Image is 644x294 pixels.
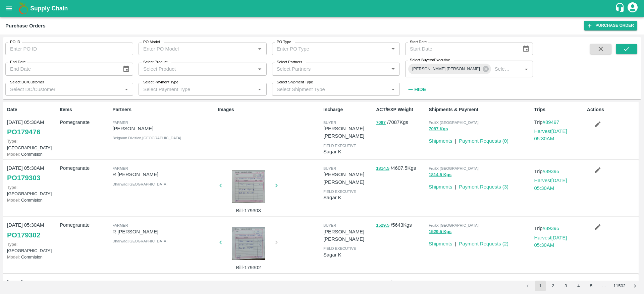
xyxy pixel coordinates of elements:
[376,279,426,286] p: / 7030 Kgs
[492,65,512,73] input: Select Buyers/Executive
[141,65,253,73] input: Select Product
[7,229,40,241] a: PO179302
[376,106,426,113] p: ACT/EXP Weight
[143,80,178,85] label: Select Payment Type
[7,198,20,203] span: Model:
[323,148,373,155] p: Sagar K
[429,166,479,170] span: FruitX [GEOGRAPHIC_DATA]
[274,65,387,73] input: Select Partners
[17,2,30,15] img: logo
[7,138,57,151] p: [GEOGRAPHIC_DATA]
[535,281,546,291] button: page 1
[7,172,40,184] a: PO179303
[7,164,57,172] p: [DATE] 05:30AM
[376,279,389,286] button: 7552.5
[376,222,389,229] button: 1529.5
[408,66,484,73] span: [PERSON_NAME] [PERSON_NAME]
[60,279,110,286] p: Pomegranate
[7,139,17,144] span: Type:
[376,119,426,126] p: / 7087 Kgs
[112,182,167,186] span: Dharwad , [GEOGRAPHIC_DATA]
[560,281,571,291] button: Go to page 3
[218,106,321,113] p: Images
[112,171,215,178] p: R [PERSON_NAME]
[112,239,167,243] span: Dharwad , [GEOGRAPHIC_DATA]
[323,166,336,170] span: buyer
[611,281,628,291] button: Go to page 11502
[112,106,215,113] p: Partners
[60,221,110,229] p: Pomegranate
[255,65,264,73] button: Open
[7,184,57,197] p: [GEOGRAPHIC_DATA]
[255,85,264,94] button: Open
[630,281,640,291] button: Go to next page
[7,242,17,247] span: Type:
[459,138,508,144] a: Payment Requests (0)
[7,119,57,126] p: [DATE] 05:30AM
[141,85,245,93] input: Select Payment Type
[223,207,274,214] p: Bill-179303
[122,85,131,94] button: Open
[112,136,181,140] span: Belgaum Division , [GEOGRAPHIC_DATA]
[627,1,639,15] div: account of current user
[586,281,597,291] button: Go to page 5
[429,223,479,227] span: FruitX [GEOGRAPHIC_DATA]
[543,226,559,231] a: #89395
[522,65,531,73] button: Open
[141,45,245,53] input: Enter PO Model
[534,168,584,175] p: Trip
[408,64,491,74] div: [PERSON_NAME] [PERSON_NAME]
[534,235,567,248] a: Harvest[DATE] 05:30AM
[7,197,57,203] p: Commision
[120,63,132,75] button: Choose date
[429,121,479,125] span: FruitX [GEOGRAPHIC_DATA]
[112,125,215,132] p: [PERSON_NAME]
[60,106,110,113] p: Items
[7,254,57,260] p: Commision
[277,60,302,65] label: Select Partners
[143,40,160,45] label: PO Model
[405,84,428,95] button: Hide
[521,281,641,291] nav: pagination navigation
[323,171,373,186] p: [PERSON_NAME] [PERSON_NAME]
[323,246,356,250] span: field executive
[1,1,17,16] button: open drawer
[112,166,128,170] span: Farmer
[534,129,567,141] a: Harvest[DATE] 05:30AM
[543,169,559,174] a: #89395
[376,119,386,127] button: 7087
[7,254,20,260] span: Model:
[323,106,373,113] p: Incharge
[223,264,274,271] p: Bill-179302
[323,190,356,194] span: field executive
[410,58,450,63] label: Select Buyers/Executive
[429,228,451,236] button: 1529.5 Kgs
[7,241,57,254] p: [GEOGRAPHIC_DATA]
[459,241,508,246] a: Payment Requests (2)
[7,151,57,157] p: Commision
[274,45,378,53] input: Enter PO Type
[615,2,627,14] div: customer-support
[7,221,57,229] p: [DATE] 05:30AM
[323,125,373,140] p: [PERSON_NAME] [PERSON_NAME]
[452,237,456,247] div: |
[323,121,336,125] span: buyer
[7,279,57,286] p: [DATE] 05:30AM
[452,180,456,191] div: |
[573,281,584,291] button: Go to page 4
[323,223,336,227] span: buyer
[534,106,584,113] p: Trips
[389,45,397,53] button: Open
[277,40,291,45] label: PO Type
[587,106,637,113] p: Actions
[459,184,508,190] a: Payment Requests (3)
[584,21,637,30] a: Purchase Order
[7,85,120,93] input: Select DC/Customer
[429,106,531,113] p: Shipments & Payment
[405,43,517,55] input: Start Date
[389,65,397,73] button: Open
[452,135,456,145] div: |
[429,184,452,190] a: Shipments
[520,43,532,55] button: Choose date
[323,228,373,243] p: [PERSON_NAME] [PERSON_NAME]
